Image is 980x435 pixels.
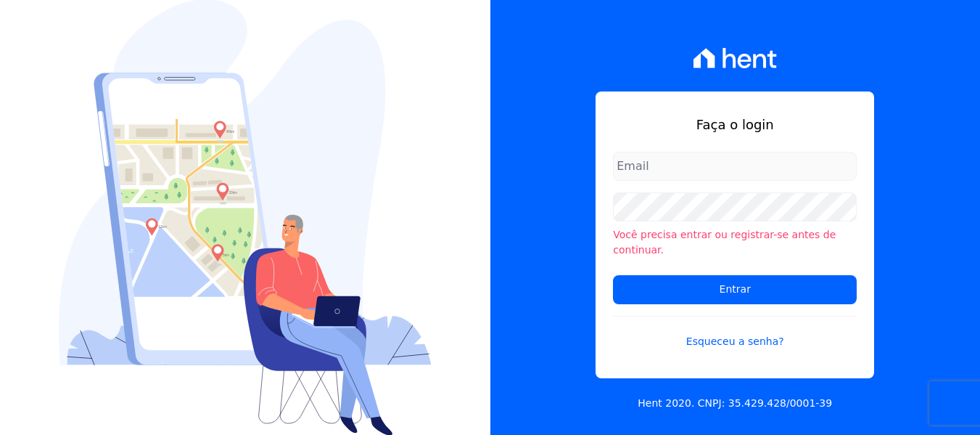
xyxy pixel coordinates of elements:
p: Hent 2020. CNPJ: 35.429.428/0001-39 [638,396,832,411]
input: Email [613,152,857,181]
a: Esqueceu a senha? [613,316,857,349]
h1: Faça o login [613,115,857,134]
li: Você precisa entrar ou registrar-se antes de continuar. [613,227,857,258]
input: Entrar [613,275,857,304]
